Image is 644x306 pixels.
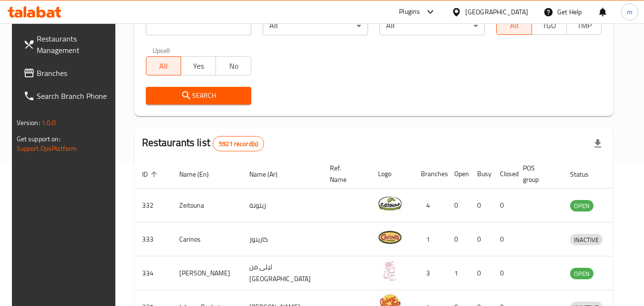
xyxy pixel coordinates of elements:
td: 0 [470,256,492,290]
span: Ref. Name [330,162,359,185]
span: 5921 record(s) [213,139,264,148]
div: All [263,16,368,35]
button: All [496,16,532,35]
td: Carinos [172,222,242,256]
th: Open [447,159,470,189]
button: No [215,56,251,75]
td: 0 [492,189,515,222]
td: 0 [492,256,515,290]
td: 0 [447,222,470,256]
td: 1 [447,256,470,290]
td: 0 [447,189,470,222]
td: 334 [134,256,172,290]
div: Total records count [213,136,264,151]
img: Zeitouna [378,191,402,215]
span: INACTIVE [570,234,603,245]
th: Branches [413,159,447,189]
div: OPEN [570,268,593,279]
label: Upsell [153,47,170,53]
th: Logo [370,159,413,189]
img: Carinos [378,225,402,249]
span: All [501,19,528,32]
span: m [627,7,633,17]
td: 1 [413,222,447,256]
span: Get support on: [17,133,61,145]
span: OPEN [570,200,593,211]
span: No [220,59,247,73]
td: 0 [492,222,515,256]
div: [GEOGRAPHIC_DATA] [465,7,528,17]
td: 0 [470,222,492,256]
span: Search Branch Phone [37,90,112,102]
span: Yes [185,59,212,73]
th: Busy [470,159,492,189]
span: Name (Ar) [249,169,290,180]
span: ID [142,169,160,180]
button: TMP [566,16,602,35]
span: 1.0.0 [41,116,56,129]
td: 332 [134,189,172,222]
td: Zeitouna [172,189,242,222]
td: [PERSON_NAME] [172,256,242,290]
button: TGO [532,16,567,35]
td: 0 [470,189,492,222]
span: POS group [523,162,551,185]
td: 4 [413,189,447,222]
td: زيتونة [242,189,322,222]
span: Search [153,90,244,102]
h2: Restaurants list [142,136,265,151]
td: 333 [134,222,172,256]
td: 3 [413,256,447,290]
a: Support.OpsPlatform [17,142,77,155]
a: Branches [16,62,120,84]
span: Version: [17,116,40,129]
button: Yes [181,56,216,75]
input: Search for restaurant name or ID.. [146,16,251,35]
span: Restaurants Management [37,33,112,56]
span: Status [570,169,601,180]
span: TGO [536,19,563,32]
td: كارينوز [242,222,322,256]
td: ليلى من [GEOGRAPHIC_DATA] [242,256,322,290]
div: Export file [586,132,609,155]
span: TMP [571,19,598,32]
a: Restaurants Management [16,27,120,62]
span: Name (En) [179,169,221,180]
span: Branches [37,67,112,79]
div: INACTIVE [570,234,603,245]
th: Closed [492,159,515,189]
span: All [150,59,177,73]
a: Search Branch Phone [16,84,120,107]
div: All [379,16,485,35]
img: Leila Min Lebnan [378,259,402,283]
button: Search [146,87,251,105]
button: All [146,56,181,75]
span: OPEN [570,268,593,279]
div: Plugins [399,6,420,18]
